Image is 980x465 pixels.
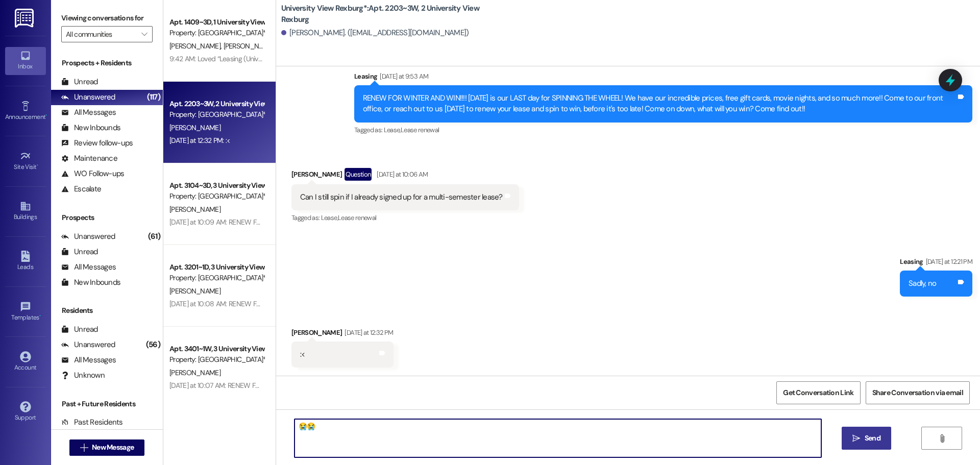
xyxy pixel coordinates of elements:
a: Buildings [5,198,46,225]
div: [PERSON_NAME] [291,168,519,184]
div: Can I still spin if I already signed up for a multi-semester lease? [300,192,503,203]
div: Apt. 3201~1D, 3 University View Rexburg [169,262,264,273]
div: Unread [61,324,98,335]
span: [PERSON_NAME] [169,368,220,377]
span: • [39,312,41,320]
div: (56) [143,337,163,353]
div: Apt. 2203~3W, 2 University View Rexburg [169,99,264,109]
div: Unanswered [61,339,115,350]
div: [DATE] at 9:53 AM [377,71,428,82]
div: Escalate [61,184,101,194]
div: Sadly, no [909,278,936,289]
div: Property: [GEOGRAPHIC_DATA]* [169,273,264,283]
div: Unknown [61,370,105,381]
div: Property: [GEOGRAPHIC_DATA]* [169,191,264,202]
a: Account [5,348,46,376]
div: Tagged as: [291,210,519,225]
a: Leads [5,248,46,275]
i:  [80,444,88,452]
span: Lease , [384,126,401,134]
div: All Messages [61,107,116,118]
div: (61) [145,229,163,244]
div: Residents [51,305,163,316]
div: Past Residents [61,417,123,428]
span: [PERSON_NAME] [169,205,220,214]
div: Unread [61,77,98,87]
span: Lease renewal [401,126,439,134]
div: New Inbounds [61,277,120,288]
div: Maintenance [61,153,117,164]
a: Site Visit • [5,148,46,175]
span: Share Conversation via email [872,387,963,398]
div: Property: [GEOGRAPHIC_DATA]* [169,28,264,38]
a: Templates • [5,298,46,326]
div: Prospects + Residents [51,58,163,68]
span: [PERSON_NAME] [169,123,220,132]
div: WO Follow-ups [61,168,124,179]
button: Share Conversation via email [866,381,970,404]
div: Prospects [51,212,163,223]
span: • [45,112,47,119]
div: Review follow-ups [61,138,133,149]
div: :< [300,349,305,360]
span: [PERSON_NAME] [223,41,277,51]
div: Property: [GEOGRAPHIC_DATA]* [169,109,264,120]
textarea: 😭😭 [295,419,821,457]
a: Inbox [5,47,46,75]
input: All communities [66,26,136,42]
div: [DATE] at 12:32 PM: :< [169,136,231,145]
span: [PERSON_NAME] [169,286,220,296]
div: Question [345,168,372,181]
span: Lease , [321,213,338,222]
span: Send [865,433,880,444]
i:  [938,434,946,443]
div: [PERSON_NAME]. ([EMAIL_ADDRESS][DOMAIN_NAME]) [281,28,469,38]
div: Leasing [900,256,972,271]
span: New Message [92,442,134,453]
div: Leasing [354,71,972,85]
a: Support [5,398,46,426]
span: [PERSON_NAME] [169,41,224,51]
b: University View Rexburg*: Apt. 2203~3W, 2 University View Rexburg [281,3,485,25]
div: All Messages [61,355,116,365]
div: New Inbounds [61,123,120,133]
div: Unanswered [61,231,115,242]
div: Past + Future Residents [51,399,163,409]
span: Get Conversation Link [783,387,853,398]
div: Property: [GEOGRAPHIC_DATA]* [169,354,264,365]
div: [PERSON_NAME] [291,327,394,341]
label: Viewing conversations for [61,10,153,26]
i:  [852,434,860,443]
button: Get Conversation Link [776,381,860,404]
span: • [37,162,38,169]
button: Send [842,427,891,450]
div: Apt. 3401~1W, 3 University View Rexburg [169,344,264,354]
div: [DATE] at 10:06 AM [374,169,428,180]
div: (117) [144,89,163,105]
div: Unanswered [61,92,115,103]
div: All Messages [61,262,116,273]
img: ResiDesk Logo [15,9,36,28]
i:  [141,30,147,38]
span: Lease renewal [338,213,377,222]
div: Tagged as: [354,123,972,137]
div: [DATE] at 12:21 PM [923,256,972,267]
button: New Message [69,439,145,456]
div: RENEW FOR WINTER AND WIN!!!! [DATE] is our LAST day for SPINNING THE WHEEL! We have our incredibl... [363,93,956,115]
div: Apt. 3104~3D, 3 University View Rexburg [169,180,264,191]
div: Unread [61,247,98,257]
div: [DATE] at 12:32 PM [342,327,393,338]
div: Apt. 1409~3D, 1 University View Rexburg [169,17,264,28]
